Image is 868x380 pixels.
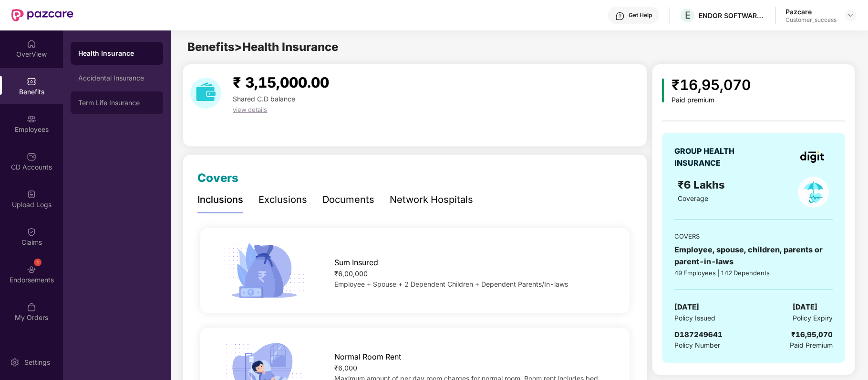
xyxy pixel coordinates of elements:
img: icon [662,79,664,102]
img: svg+xml;base64,PHN2ZyBpZD0iRW1wbG95ZWVzIiB4bWxucz0iaHR0cDovL3d3dy53My5vcmcvMjAwMC9zdmciIHdpZHRoPS... [27,114,36,124]
img: policyIcon [798,177,829,208]
span: Policy Issued [674,313,715,323]
div: 1 [34,259,41,266]
div: Term Life Insurance [78,99,155,107]
div: Exclusions [258,192,307,207]
img: svg+xml;base64,PHN2ZyBpZD0iU2V0dGluZy0yMHgyMCIgeG1sbnM9Imh0dHA6Ly93d3cudzMub3JnLzIwMDAvc3ZnIiB3aW... [10,358,20,367]
div: ₹16,95,070 [791,329,833,340]
div: Get Help [629,11,652,19]
span: Covers [197,171,238,185]
img: download [190,78,221,109]
span: [DATE] [793,301,817,313]
div: Documents [322,192,374,207]
div: ₹16,95,070 [672,74,751,96]
div: Pazcare [785,7,837,16]
img: svg+xml;base64,PHN2ZyBpZD0iVXBsb2FkX0xvZ3MiIGRhdGEtbmFtZT0iVXBsb2FkIExvZ3MiIHhtbG5zPSJodHRwOi8vd3... [27,190,36,199]
div: ENDOR SOFTWARE PRIVATE LIMITED [699,11,765,20]
div: GROUP HEALTH INSURANCE [674,145,758,169]
div: ₹6,00,000 [334,269,610,279]
span: Shared C.D balance [233,95,295,103]
span: Policy Expiry [793,313,833,323]
div: 49 Employees | 142 Dependents [674,268,833,278]
img: svg+xml;base64,PHN2ZyBpZD0iRW5kb3JzZW1lbnRzIiB4bWxucz0iaHR0cDovL3d3dy53My5vcmcvMjAwMC9zdmciIHdpZH... [27,265,36,274]
span: Coverage [678,194,708,202]
span: Policy Number [674,341,720,349]
img: icon [220,240,308,301]
img: svg+xml;base64,PHN2ZyBpZD0iQ2xhaW0iIHhtbG5zPSJodHRwOi8vd3d3LnczLm9yZy8yMDAwL3N2ZyIgd2lkdGg9IjIwIi... [27,227,36,237]
div: Customer_success [785,16,837,24]
img: svg+xml;base64,PHN2ZyBpZD0iRHJvcGRvd24tMzJ4MzIiIHhtbG5zPSJodHRwOi8vd3d3LnczLm9yZy8yMDAwL3N2ZyIgd2... [847,11,855,19]
div: Accidental Insurance [78,74,155,82]
span: Employee + Spouse + 2 Dependent Children + Dependent Parents/In-laws [334,280,568,288]
div: Settings [21,358,53,367]
img: svg+xml;base64,PHN2ZyBpZD0iTXlfT3JkZXJzIiBkYXRhLW5hbWU9Ik15IE9yZGVycyIgeG1sbnM9Imh0dHA6Ly93d3cudz... [27,302,36,312]
span: Paid Premium [790,340,833,350]
span: ₹ 3,15,000.00 [233,74,329,91]
span: D187249641 [674,330,723,339]
span: Normal Room Rent [334,351,401,363]
span: view details [233,106,267,113]
img: svg+xml;base64,PHN2ZyBpZD0iSG9tZSIgeG1sbnM9Imh0dHA6Ly93d3cudzMub3JnLzIwMDAvc3ZnIiB3aWR0aD0iMjAiIG... [27,39,36,49]
div: COVERS [674,231,833,241]
span: E [685,10,691,21]
img: svg+xml;base64,PHN2ZyBpZD0iQmVuZWZpdHMiIHhtbG5zPSJodHRwOi8vd3d3LnczLm9yZy8yMDAwL3N2ZyIgd2lkdGg9Ij... [27,77,36,86]
span: Benefits > Health Insurance [187,40,338,54]
img: svg+xml;base64,PHN2ZyBpZD0iQ0RfQWNjb3VudHMiIGRhdGEtbmFtZT0iQ0QgQWNjb3VudHMiIHhtbG5zPSJodHRwOi8vd3... [27,152,36,161]
span: ₹6 Lakhs [678,179,728,191]
img: insurerLogo [800,151,824,163]
img: New Pazcare Logo [11,9,73,21]
div: ₹6,000 [334,363,610,373]
div: Paid premium [672,96,751,104]
span: Sum Insured [334,257,378,269]
div: Inclusions [197,192,243,207]
span: [DATE] [674,301,699,313]
div: Employee, spouse, children, parents or parent-in-laws [674,244,833,268]
div: Network Hospitals [390,192,473,207]
img: svg+xml;base64,PHN2ZyBpZD0iSGVscC0zMngzMiIgeG1sbnM9Imh0dHA6Ly93d3cudzMub3JnLzIwMDAvc3ZnIiB3aWR0aD... [615,11,625,21]
div: Health Insurance [78,49,155,58]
